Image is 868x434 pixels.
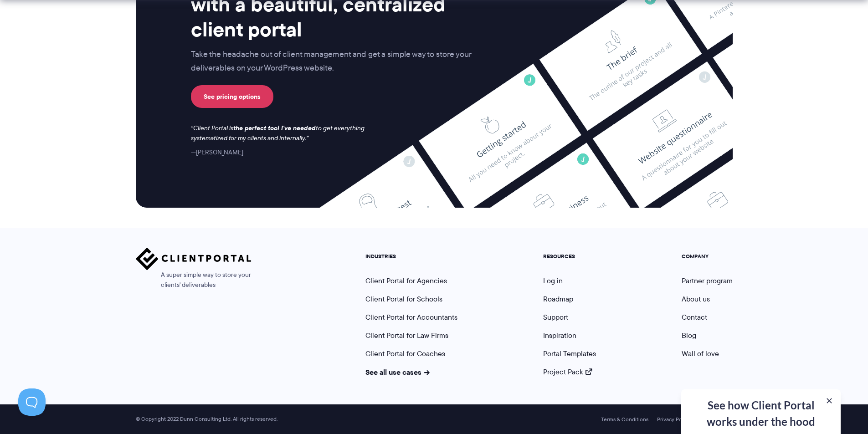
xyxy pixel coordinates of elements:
a: Log in [543,276,563,286]
a: Portal Templates [543,348,596,359]
a: Wall of love [682,348,719,359]
a: Partner program [682,276,733,286]
a: See pricing options [191,85,273,108]
a: Roadmap [543,294,573,304]
p: Take the headache out of client management and get a simple way to store your deliverables on you... [191,48,491,75]
span: © Copyright 2022 Dunn Consulting Ltd. All rights reserved. [131,416,282,423]
a: Project Pack [543,367,592,377]
a: Client Portal for Schools [365,294,442,304]
a: See all use cases [365,367,430,378]
p: Client Portal is to get everything systematized for my clients and internally. [191,123,377,143]
h5: COMPANY [682,253,733,260]
a: Contact [682,312,707,322]
a: Client Portal for Coaches [365,348,445,359]
a: Client Portal for Law Firms [365,330,448,341]
a: Client Portal for Agencies [365,276,447,286]
a: Inspiration [543,330,576,341]
h5: RESOURCES [543,253,596,260]
iframe: Toggle Customer Support [18,388,46,416]
a: Terms & Conditions [601,416,648,423]
span: A super simple way to store your clients' deliverables [136,270,252,290]
cite: [PERSON_NAME] [191,148,243,157]
a: Privacy Policy [657,416,690,423]
strong: the perfect tool I've needed [233,123,316,133]
a: Support [543,312,568,322]
h5: INDUSTRIES [365,253,457,260]
a: About us [682,294,710,304]
a: Client Portal for Accountants [365,312,457,322]
a: Blog [682,330,696,341]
